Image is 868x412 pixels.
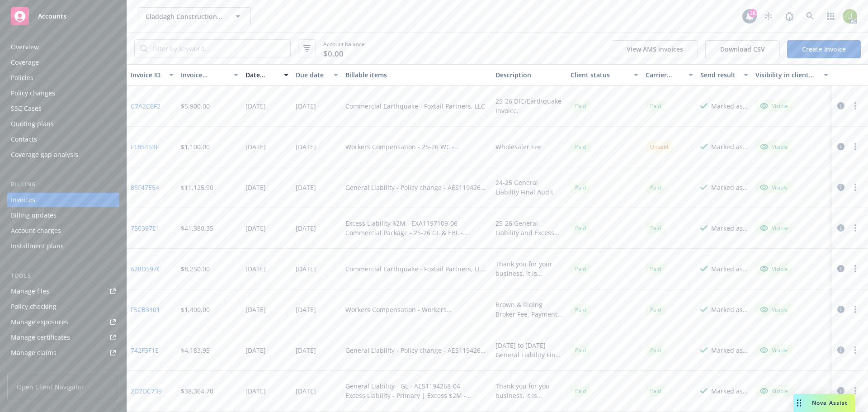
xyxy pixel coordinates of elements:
a: SSC Cases [7,101,119,116]
button: Carrier status [642,64,697,86]
input: Filter by keyword... [147,40,290,57]
a: Manage claims [7,346,119,360]
div: [DATE] [245,386,266,396]
div: $11,125.90 [181,183,213,192]
div: Wholesaler Fee [495,142,542,152]
div: Paid [571,100,590,112]
span: Paid [571,182,590,193]
div: Paid [571,345,590,356]
span: $0.00 [323,48,344,60]
div: Paid [646,182,665,193]
div: [DATE] [296,386,316,396]
div: 24-25 General Liability Final Audit [495,178,563,197]
div: Commercial Earthquake - Foxtail Partners, LLC - EQ - XHO 8007444 03 [345,264,488,274]
div: Invoices [11,193,35,207]
div: Quoting plans [11,117,54,131]
div: Marked as sent [711,183,748,192]
button: Client status [567,64,642,86]
div: Paid [646,345,665,356]
div: Description [495,70,563,80]
div: Commercial Package - 25-26 GL & EBL - AES1194268-05 [345,228,488,237]
div: Policies [11,71,33,85]
a: 750397E1 [131,223,160,233]
div: Paid [571,304,590,315]
div: General Liability - Policy change - AES1194268-03 [345,346,488,355]
div: Client status [571,70,628,80]
div: [DATE] to [DATE] General Liability Final Audit. Payment is due upon receipt. Thank you! [495,341,563,360]
button: Claddagh Construction, Inc. [138,7,251,25]
a: Overview [7,40,119,54]
img: photo [843,9,857,24]
div: Manage certificates [11,330,70,345]
div: [DATE] [296,183,316,192]
div: [DATE] [296,346,316,355]
div: Billable items [345,70,488,80]
a: F185453F [131,142,159,152]
div: [DATE] [296,223,316,233]
div: Workers Compensation - 25-26 WC - ONCC10356-06 [345,142,488,152]
a: Stop snowing [759,7,778,25]
div: [DATE] [245,346,266,355]
button: Description [492,64,567,86]
div: 25-26 DIC/Earthquake Invoice. [495,96,563,115]
a: Manage certificates [7,330,119,345]
div: Manage files [11,284,49,298]
span: Account balance [323,40,365,57]
div: Visible [760,102,788,110]
div: Billing [7,180,119,189]
div: $4,183.95 [181,346,210,355]
div: Manage BORs [11,361,53,375]
a: Accounts [7,4,119,29]
div: Workers Compensation - Workers Compensation - ONCC10356-05 [345,305,488,314]
div: Visible [760,387,788,395]
a: Report a Bug [780,7,798,25]
div: Paid [571,141,590,152]
div: Thank you for your business, it is appreciated! Payment is due upon receipt. [495,259,563,278]
div: Paid [571,385,590,397]
button: Nova Assist [793,394,855,412]
div: [DATE] [245,223,266,233]
div: [DATE] [245,142,266,152]
div: Coverage gap analysis [11,147,78,162]
div: SSC Cases [11,101,42,116]
div: Marked as sent [711,223,748,233]
div: Paid [646,223,665,234]
div: [DATE] [296,305,316,314]
a: Search [801,7,819,25]
button: Send result [697,64,752,86]
div: [DATE] [245,101,266,111]
a: Policies [7,71,119,85]
span: Paid [646,263,665,275]
div: Invoice ID [131,70,164,80]
div: $1,100.00 [181,142,210,152]
a: Installment plans [7,239,119,253]
div: $38,364.70 [181,386,213,396]
a: Manage exposures [7,315,119,329]
a: Account charges [7,223,119,238]
a: Create Invoice [787,40,861,58]
a: Policy checking [7,299,119,314]
div: Invoice amount [181,70,229,80]
div: [DATE] [245,305,266,314]
div: Paid [646,385,665,397]
div: Paid [646,304,665,315]
button: Invoice ID [127,64,177,86]
a: Coverage [7,55,119,70]
div: Paid [571,263,590,275]
span: Open Client Navigator [7,373,119,401]
a: Manage files [7,284,119,298]
span: Claddagh Construction, Inc. [146,12,224,21]
div: Coverage [11,55,39,70]
div: Tools [7,271,119,280]
div: Paid [646,100,665,112]
a: Switch app [822,7,840,25]
div: [DATE] [245,183,266,192]
div: Billing updates [11,208,57,223]
button: Visibility in client dash [752,64,832,86]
